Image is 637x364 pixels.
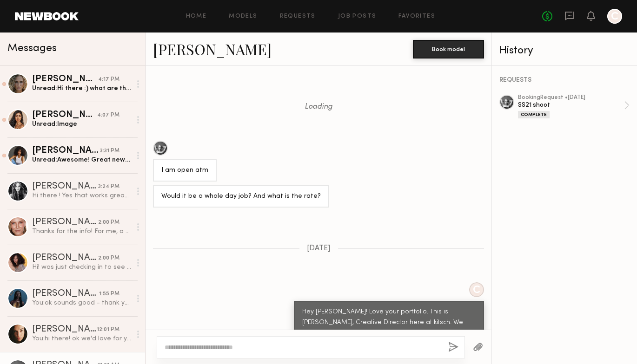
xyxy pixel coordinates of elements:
[32,289,99,299] div: [PERSON_NAME]
[32,325,97,334] div: [PERSON_NAME]
[97,325,119,334] div: 12:01 PM
[518,95,630,118] a: bookingRequest •[DATE]SS21 shootComplete
[153,39,272,59] a: [PERSON_NAME]
[413,45,484,52] a: Book model
[499,77,630,84] div: REQUESTS
[32,263,131,272] div: Hi! was just checking in to see if yall are still shooting this week? and if there is a specific ...
[161,165,208,176] div: I am open atm
[499,45,630,56] div: History
[32,334,131,343] div: You: hi there! ok we'd love for you to hold [DATE] and [DATE] - still working on which day we'll ...
[98,218,119,227] div: 2:00 PM
[518,95,624,101] div: booking Request • [DATE]
[32,156,131,164] div: Unread: Awesome! Great news I’d love you work with your team :)
[518,101,624,110] div: SS21 shoot
[186,13,207,19] a: Home
[98,254,119,263] div: 2:00 PM
[32,84,131,93] div: Unread: Hi there :) what are the details for the shoot? Rate, run and usage?
[607,9,622,24] a: C
[32,253,98,263] div: [PERSON_NAME]
[32,227,131,236] div: Thanks for the info! For me, a full day would be better
[32,191,131,200] div: Hi there ! Yes that works great. Thank you :)
[32,75,98,84] div: [PERSON_NAME]
[100,147,119,156] div: 3:31 PM
[99,290,119,299] div: 1:55 PM
[229,13,257,19] a: Models
[32,218,98,227] div: [PERSON_NAME]
[32,120,131,129] div: Unread: Image
[32,146,100,156] div: [PERSON_NAME]
[32,299,131,307] div: You: ok sounds good - thank you!
[518,111,550,118] div: Complete
[98,182,119,191] div: 3:24 PM
[161,191,321,202] div: Would it be a whole day job? And what is the rate?
[98,75,119,84] div: 4:17 PM
[305,103,332,111] span: Loading
[7,43,57,54] span: Messages
[338,13,377,19] a: Job Posts
[32,110,97,120] div: [PERSON_NAME]
[398,13,435,19] a: Favorites
[413,40,484,58] button: Book model
[307,245,331,253] span: [DATE]
[280,13,316,19] a: Requests
[97,111,119,120] div: 4:07 PM
[32,182,98,191] div: [PERSON_NAME]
